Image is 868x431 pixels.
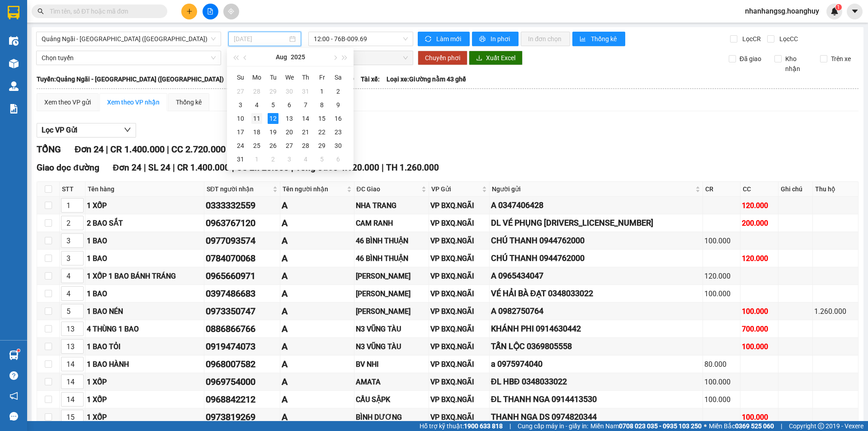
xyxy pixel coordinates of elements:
div: 100.000 [742,341,777,352]
div: 0397486683 [206,287,278,301]
div: 21 [300,127,311,137]
button: Chuyển phơi [418,51,467,65]
span: CR 1.400.000 [177,162,230,173]
span: | [167,144,169,155]
div: 30 [333,140,344,151]
div: A [282,304,353,318]
div: 2 [333,86,344,97]
sup: 1 [835,4,842,10]
td: 2025-08-23 [330,125,346,139]
div: 0973350747 [206,304,278,318]
td: VP BXQ.NGÃI [429,214,490,232]
span: CR 1.400.000 [110,144,165,155]
td: 0784070068 [204,250,280,267]
div: 1 BAO TỎI [87,341,203,352]
span: Tài xế: [361,74,380,84]
td: 2025-08-29 [314,139,330,152]
span: 1 [837,4,840,10]
span: Đơn 24 [113,162,142,173]
td: 2025-07-31 [297,85,314,98]
div: 27 [284,140,295,151]
span: notification [9,392,18,400]
th: Mo [249,70,265,85]
td: 0968842212 [204,391,280,408]
div: 700.000 [742,323,777,335]
span: bar-chart [580,36,587,43]
div: Xem theo VP nhận [107,97,160,107]
div: 9 [333,99,344,110]
span: TỔNG [37,144,61,155]
div: 100.000 [704,235,739,246]
div: 0963767120 [206,216,278,230]
div: 1 BAO [87,288,203,299]
td: 2025-08-12 [265,112,281,125]
td: 2025-08-18 [249,125,265,139]
span: question-circle [9,371,18,380]
div: 100.000 [704,288,739,299]
div: A [282,375,353,389]
div: A [282,287,353,301]
td: A [280,338,354,355]
div: CHÚ THANH 0944762000 [491,252,701,265]
span: Chọn tuyến [42,51,216,65]
td: A [280,232,354,250]
td: 2025-08-10 [232,112,249,125]
span: printer [479,36,487,43]
td: VP BXQ.NGÃI [429,373,490,391]
b: VP TÂN PHÚ [27,62,89,74]
div: 15 [316,113,327,124]
th: Fr [314,70,330,85]
td: 2025-09-02 [265,152,281,166]
td: 2025-07-27 [232,85,249,98]
div: VP BXQ.NGÃI [430,218,488,229]
td: 2025-08-21 [297,125,314,139]
div: VP BXQ.NGÃI [430,253,488,264]
div: VP BXQ.NGÃI [430,200,488,211]
td: 2025-08-28 [297,139,314,152]
div: 12 [268,113,278,124]
div: 19 [268,127,278,137]
div: 1 BAO [87,253,203,264]
span: Lọc CC [776,34,799,44]
div: 0968007582 [206,357,278,371]
div: 120.000 [742,253,777,264]
div: VP BXQ.NGÃI [430,306,488,317]
div: 1.260.000 [814,306,857,317]
td: 2025-08-11 [249,112,265,125]
div: 1 XỐP 1 BAO BÁNH TRÁNG [87,270,203,282]
div: Xem theo VP gửi [44,97,91,107]
td: 2025-07-28 [249,85,265,98]
td: VP BXQ.NGÃI [429,197,490,214]
td: 2025-09-04 [297,152,314,166]
div: 27 [235,86,246,97]
span: aim [228,8,234,14]
div: BV NHI [356,359,427,370]
td: 2025-07-29 [265,85,281,98]
img: warehouse-icon [9,36,19,46]
span: Giao dọc đường [37,162,99,173]
td: A [280,285,354,303]
div: VP BXQ.NGÃI [430,270,488,282]
div: 6 [284,99,295,110]
td: VP BXQ.NGÃI [429,285,490,303]
td: 2025-08-26 [265,139,281,152]
button: 2025 [291,48,305,66]
span: Đã giao [736,54,765,64]
div: N3 VŨNG TÀU [356,341,427,352]
div: 0969754000 [206,375,278,389]
div: 100.000 [742,306,777,317]
td: 2025-08-03 [232,98,249,112]
div: N3 VŨNG TÀU [356,323,427,335]
td: 2025-08-27 [281,139,297,152]
button: aim [223,4,239,19]
div: 4 THÙNG 1 BAO [87,323,203,335]
li: CC [90,54,152,71]
span: | [106,144,108,155]
span: file-add [207,8,213,14]
td: 0886866766 [204,320,280,338]
td: 2025-09-05 [314,152,330,166]
div: 0965660971 [206,269,278,283]
button: file-add [203,4,218,19]
span: Trên xe [827,54,854,64]
div: ĐL HBĐ 0348033022 [491,375,701,388]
